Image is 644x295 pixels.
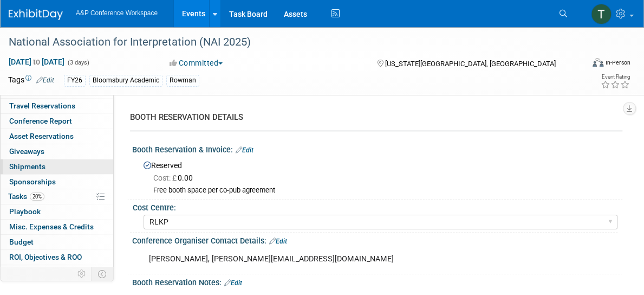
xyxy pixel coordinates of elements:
[9,162,45,171] span: Shipments
[9,177,56,186] span: Sponsorships
[1,129,113,144] a: Asset Reservations
[385,60,556,68] span: [US_STATE][GEOGRAPHIC_DATA], [GEOGRAPHIC_DATA]
[133,200,617,213] div: Cost Centre:
[9,101,75,110] span: Travel Reservations
[166,75,199,86] div: Rowman
[9,253,82,261] span: ROI, Objectives & ROO
[8,57,65,67] span: [DATE] [DATE]
[30,193,44,201] span: 20%
[67,59,89,66] span: (3 days)
[141,248,524,270] div: [PERSON_NAME], [PERSON_NAME][EMAIL_ADDRESS][DOMAIN_NAME]
[153,186,614,195] div: Free booth space per co-pub agreement
[153,174,197,182] span: 0.00
[1,99,113,113] a: Travel Reservations
[601,74,630,80] div: Event Rating
[8,192,44,201] span: Tasks
[1,189,113,204] a: Tasks20%
[593,58,603,67] img: Format-Inperson.png
[132,142,622,156] div: Booth Reservation & Invoice:
[605,59,630,67] div: In-Person
[140,157,614,195] div: Reserved
[9,222,94,231] span: Misc. Expenses & Credits
[9,147,44,156] span: Giveaways
[64,75,86,86] div: FY26
[76,9,158,17] span: A&P Conference Workspace
[36,76,54,84] a: Edit
[166,57,227,68] button: Committed
[1,235,113,249] a: Budget
[9,132,74,140] span: Asset Reservations
[153,174,178,182] span: Cost: £
[92,267,114,281] td: Toggle Event Tabs
[1,250,113,265] a: ROI, Objectives & ROO
[5,33,570,52] div: National Association for Interpretation (NAI 2025)
[1,204,113,219] a: Playbook
[1,175,113,189] a: Sponsorships
[132,274,622,288] div: Booth Reservation Notes:
[31,57,42,66] span: to
[9,9,63,20] img: ExhibitDay
[73,267,92,281] td: Personalize Event Tab Strip
[132,233,622,247] div: Conference Organiser Contact Details:
[9,238,34,246] span: Budget
[9,207,41,216] span: Playbook
[1,159,113,174] a: Shipments
[591,4,612,24] img: Taylor Thompson
[534,56,630,73] div: Event Format
[130,112,614,123] div: BOOTH RESERVATION DETAILS
[236,146,253,154] a: Edit
[9,117,72,125] span: Conference Report
[89,75,162,86] div: Bloomsbury Academic
[269,238,287,245] a: Edit
[1,144,113,159] a: Giveaways
[1,220,113,234] a: Misc. Expenses & Credits
[1,114,113,129] a: Conference Report
[8,74,54,87] td: Tags
[224,279,242,287] a: Edit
